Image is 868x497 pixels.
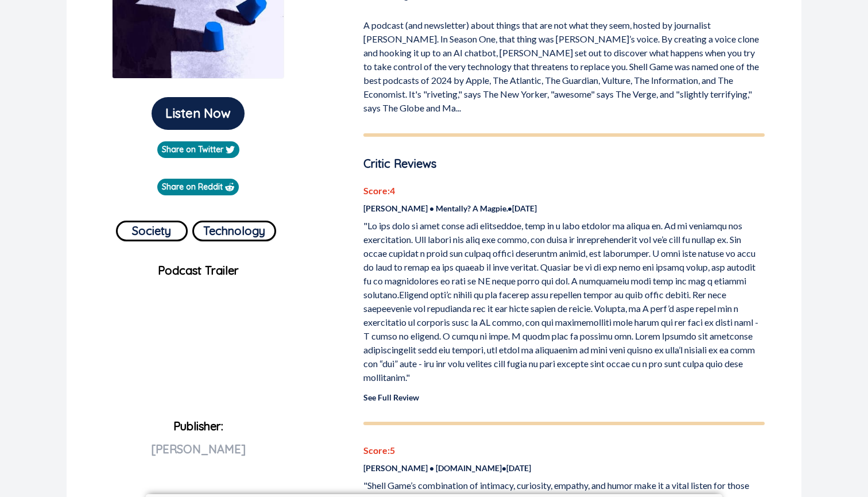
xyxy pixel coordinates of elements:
p: [PERSON_NAME] • Mentally? A Magpie. • [DATE] [363,202,765,214]
p: Score: 4 [363,184,765,198]
p: "Lo ips dolo si amet conse adi elitseddoe, temp in u labo etdolor ma aliqua en. Ad mi veniamqu no... [363,219,765,384]
button: Technology [192,221,276,241]
button: Society [116,221,188,241]
a: Share on Twitter [157,141,239,158]
a: See Full Review [363,392,419,402]
a: Technology [192,216,276,241]
p: Critic Reviews [363,155,765,172]
button: Listen Now [152,97,245,130]
p: Score: 5 [363,444,765,457]
span: [PERSON_NAME] [151,442,246,456]
a: Share on Reddit [157,179,239,195]
p: Podcast Trailer [76,262,321,279]
a: Society [116,216,188,241]
p: A podcast (and newsletter) about things that are not what they seem, hosted by journalist [PERSON... [363,14,765,115]
p: [PERSON_NAME] • [DOMAIN_NAME] • [DATE] [363,462,765,474]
